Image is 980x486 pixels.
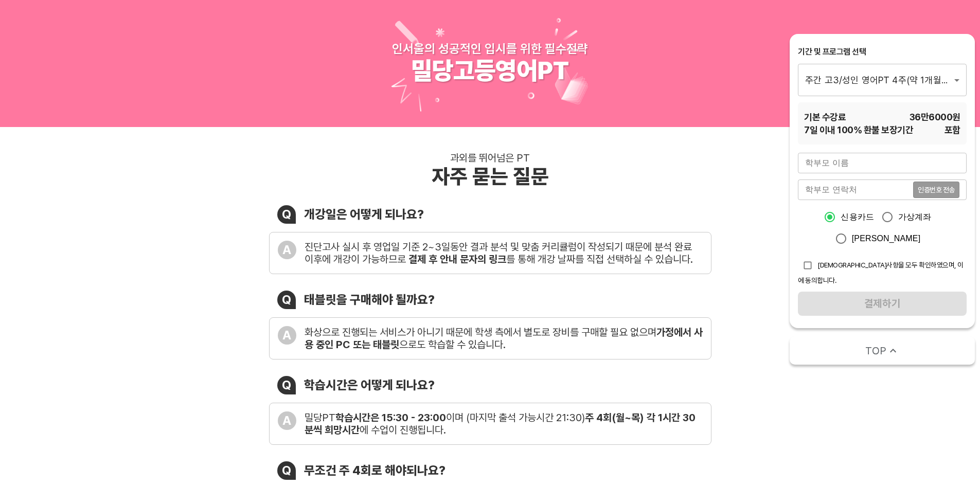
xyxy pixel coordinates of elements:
span: 기본 수강료 [804,111,846,123]
div: 자주 묻는 질문 [432,164,549,189]
div: 기간 및 프로그램 선택 [798,46,967,58]
span: 가상계좌 [898,211,932,223]
input: 학부모 연락처를 입력해주세요 [798,179,913,200]
div: 주간 고3/성인 영어PT 4주(약 1개월) 집중관리 [798,64,967,96]
div: A [278,411,296,430]
b: 학습시간은 15:30 - 23:00 [335,411,446,424]
div: 밀당PT 이며 (마지막 출석 가능시간 21:30) 에 수업이 진행됩니다. [305,411,703,436]
div: Q [277,291,296,309]
span: [PERSON_NAME] [852,232,921,245]
button: TOP [790,336,975,365]
div: 인서울의 성공적인 입시를 위한 필수전략 [392,41,588,56]
div: Q [277,205,296,224]
span: [DEMOGRAPHIC_DATA]사항을 모두 확인하였으며, 이에 동의합니다. [798,261,964,284]
div: 진단고사 실시 후 영업일 기준 2~3일동안 결과 분석 및 맞춤 커리큘럼이 작성되기 때문에 분석 완료 이후에 개강이 가능하므로 를 통해 개강 날짜를 직접 선택하실 수 있습니다. [305,241,703,265]
div: Q [277,376,296,394]
input: 학부모 이름을 입력해주세요 [798,153,967,173]
div: 태블릿을 구매해야 될까요? [304,292,435,307]
b: 주 4회(월~목) 각 1시간 30분씩 희망시간 [305,411,696,436]
span: 7 일 이내 100% 환불 보장기간 [804,123,913,136]
div: Q [277,461,296,480]
div: 밀당고등영어PT [411,56,569,86]
span: 36만6000 원 [910,111,960,123]
b: 가정에서 사용 중인 PC 또는 태블릿 [305,326,703,351]
div: 과외를 뛰어넘은 PT [450,152,530,164]
b: 결제 후 안내 문자의 링크 [408,253,506,265]
div: A [278,326,296,345]
div: 화상으로 진행되는 서비스가 아니기 때문에 학생 측에서 별도로 장비를 구매할 필요 없으며 으로도 학습할 수 있습니다. [305,326,703,351]
span: TOP [865,344,886,358]
div: A [278,241,296,259]
div: 개강일은 어떻게 되나요? [304,207,424,222]
span: 신용카드 [841,211,874,223]
div: 무조건 주 4회로 해야되나요? [304,463,446,478]
div: 학습시간은 어떻게 되나요? [304,377,435,392]
span: 포함 [945,123,960,136]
